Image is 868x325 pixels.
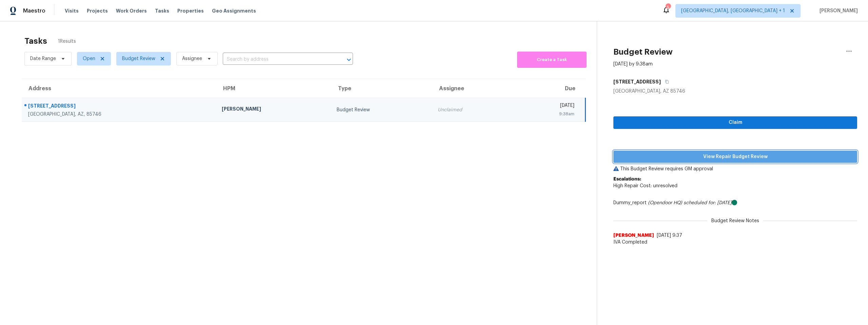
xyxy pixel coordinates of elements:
p: This Budget Review requires GM approval [613,166,857,172]
th: HPM [216,79,331,98]
th: Address [22,79,216,98]
th: Due [513,79,586,98]
h2: Budget Review [613,49,673,55]
div: Budget Review [337,107,427,113]
div: [DATE] by 9:38am [613,61,653,68]
div: 9:38am [518,111,574,117]
i: scheduled for: [DATE] [684,200,732,205]
th: Assignee [432,79,513,98]
span: Assignee [182,55,202,62]
div: [PERSON_NAME] [222,106,326,114]
span: Projects [87,7,108,14]
span: Properties [177,7,204,14]
span: Work Orders [116,7,147,14]
div: [GEOGRAPHIC_DATA], AZ 85746 [613,88,857,95]
span: Tasks [155,8,169,13]
i: (Opendoor HQ) [648,200,682,205]
div: [DATE] [518,102,574,111]
span: 1 Results [58,38,76,45]
div: 5 [666,4,670,11]
span: View Repair Budget Review [619,153,852,161]
input: Search by address [223,54,334,65]
button: Copy Address [661,76,670,88]
h2: Tasks [24,38,47,44]
button: Open [344,55,354,64]
span: Maestro [23,7,45,14]
b: Escalations: [613,177,641,181]
span: Open [83,55,95,62]
span: IVA Completed [613,239,857,246]
div: Dummy_report [613,199,857,206]
button: Claim [613,116,857,129]
span: Geo Assignments [212,7,256,14]
span: Budget Review [122,55,155,62]
span: Visits [65,7,79,14]
span: Date Range [30,55,56,62]
span: Budget Review Notes [707,217,763,224]
button: Create a Task [517,52,587,68]
div: [STREET_ADDRESS] [28,102,211,111]
h5: [STREET_ADDRESS] [613,78,661,85]
button: View Repair Budget Review [613,151,857,163]
th: Type [331,79,432,98]
span: High Repair Cost: unresolved [613,184,677,188]
div: Unclaimed [438,107,508,113]
span: Claim [619,118,852,127]
span: [PERSON_NAME] [613,232,654,239]
span: [PERSON_NAME] [817,7,858,14]
span: [DATE] 9:37 [657,233,682,238]
span: [GEOGRAPHIC_DATA], [GEOGRAPHIC_DATA] + 1 [681,7,785,14]
div: [GEOGRAPHIC_DATA], AZ, 85746 [28,111,211,118]
span: Create a Task [520,56,583,64]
